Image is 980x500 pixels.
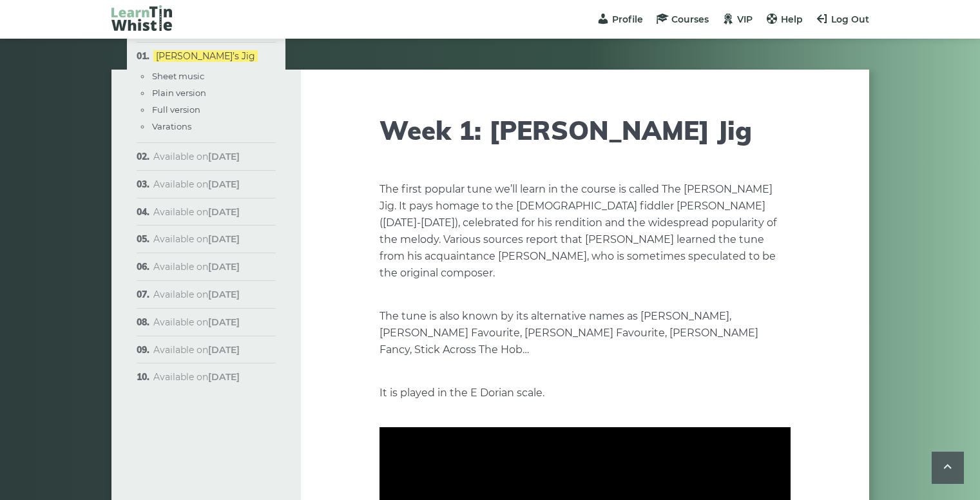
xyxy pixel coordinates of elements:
span: Available on [153,206,240,218]
a: Help [765,14,803,25]
strong: [DATE] [208,233,240,245]
strong: [DATE] [208,316,240,328]
span: Help [781,14,803,25]
p: It is played in the E Dorian scale. [380,385,791,401]
span: Profile [612,14,643,25]
a: Courses [656,14,709,25]
span: Available on [153,289,240,300]
a: Full version [152,104,200,115]
a: Sheet music [152,71,204,81]
strong: [DATE] [208,289,240,300]
a: Log Out [816,14,869,25]
strong: [DATE] [208,178,240,190]
span: Available on [153,233,240,245]
strong: [DATE] [208,371,240,383]
strong: [DATE] [208,261,240,273]
span: Available on [153,371,240,383]
a: Varations [152,121,191,131]
span: Available on [153,178,240,190]
a: [PERSON_NAME]’s Jig [153,50,258,62]
strong: [DATE] [208,206,240,218]
span: Available on [153,261,240,273]
span: Courses [671,14,709,25]
p: The tune is also known by its alternative names as [PERSON_NAME], [PERSON_NAME] Favourite, [PERSO... [380,308,791,358]
strong: [DATE] [208,151,240,162]
span: Log Out [831,14,869,25]
h1: Week 1: [PERSON_NAME] Jig [380,115,791,146]
img: LearnTinWhistle.com [111,5,172,31]
a: Plain version [152,88,206,98]
p: The first popular tune we’ll learn in the course is called The [PERSON_NAME] Jig. It pays homage ... [380,181,791,282]
strong: [DATE] [208,344,240,356]
a: Profile [597,14,643,25]
span: Available on [153,316,240,328]
span: Available on [153,344,240,356]
a: VIP [722,14,753,25]
span: VIP [737,14,753,25]
span: Available on [153,151,240,162]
